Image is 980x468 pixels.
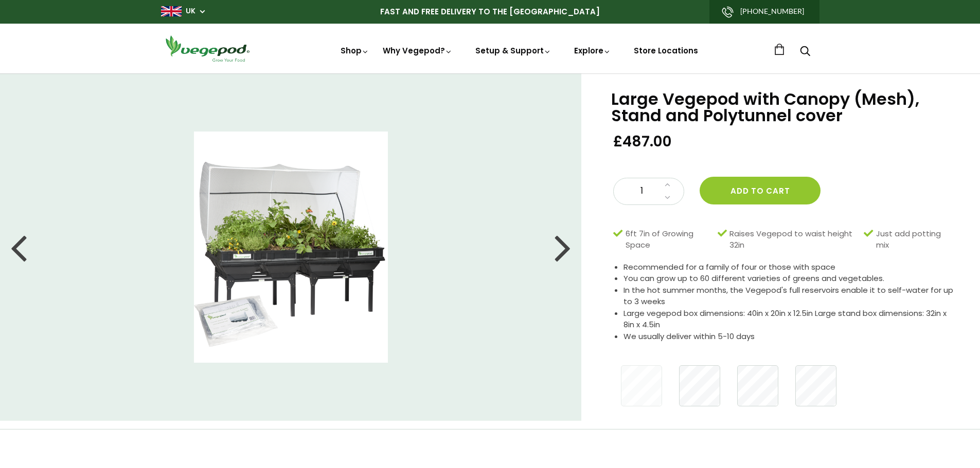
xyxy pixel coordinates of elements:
img: Vegepod [161,34,254,63]
li: Large vegepod box dimensions: 40in x 20in x 12.5in Large stand box dimensions: 32in x 8in x 4.5in [623,308,954,331]
a: Decrease quantity by 1 [662,191,673,204]
li: Recommended for a family of four or those with space [623,261,954,273]
span: 1 [624,184,659,198]
a: Explore [574,45,611,56]
a: Shop [341,45,369,56]
li: In the hot summer months, the Vegepod's full reservoirs enable it to self-water for up to 3 weeks [623,285,954,308]
a: UK [186,6,195,16]
span: Raises Vegepod to waist height 32in [729,228,859,251]
li: You can grow up to 60 different varieties of greens and vegetables. [623,273,954,285]
img: gb_large.png [161,6,182,16]
a: Increase quantity by 1 [662,178,673,192]
span: 6ft 7in of Growing Space [626,228,712,251]
h1: Large Vegepod with Canopy (Mesh), Stand and Polytunnel cover [611,91,954,124]
span: Just add potting mix [876,228,949,251]
img: Large Vegepod with Canopy (Mesh), Stand and Polytunnel cover [194,132,388,363]
a: Search [800,47,810,58]
a: Store Locations [634,45,698,56]
a: Setup & Support [475,45,551,56]
span: £487.00 [613,132,672,151]
button: Add to cart [700,177,821,204]
li: We usually deliver within 5-10 days [623,331,954,343]
a: Why Vegepod? [383,45,453,56]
